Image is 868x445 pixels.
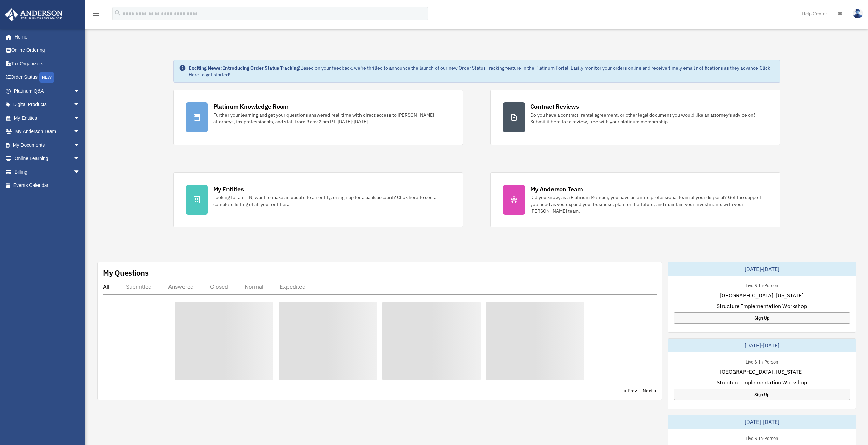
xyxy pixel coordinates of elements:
[189,65,300,71] strong: Exciting News: Introducing Order Status Tracking!
[245,283,263,290] div: Normal
[5,179,90,192] a: Events Calendar
[73,165,87,179] span: arrow_drop_down
[213,185,244,193] div: My Entities
[39,72,54,83] div: NEW
[189,65,770,78] a: Click Here to get started!
[73,84,87,98] span: arrow_drop_down
[5,71,90,85] a: Order StatusNEW
[5,125,90,138] a: My Anderson Teamarrow_drop_down
[643,387,657,394] a: Next >
[530,112,768,125] div: Do you have a contract, rental agreement, or other legal document you would like an attorney's ad...
[717,378,807,386] span: Structure Implementation Workshop
[73,111,87,125] span: arrow_drop_down
[5,165,90,179] a: Billingarrow_drop_down
[92,12,100,18] a: menu
[126,283,152,290] div: Submitted
[490,90,780,145] a: Contract Reviews Do you have a contract, rental agreement, or other legal document you would like...
[740,358,783,365] div: Live & In-Person
[530,185,583,193] div: My Anderson Team
[853,9,863,18] img: User Pic
[213,194,451,208] div: Looking for an EIN, want to make an update to an entity, or sign up for a bank account? Click her...
[668,339,856,352] div: [DATE]-[DATE]
[213,112,451,125] div: Further your learning and get your questions answered real-time with direct access to [PERSON_NAM...
[717,302,807,310] span: Structure Implementation Workshop
[173,172,463,227] a: My Entities Looking for an EIN, want to make an update to an entity, or sign up for a bank accoun...
[210,283,228,290] div: Closed
[5,98,90,112] a: Digital Productsarrow_drop_down
[5,138,90,152] a: My Documentsarrow_drop_down
[168,283,194,290] div: Answered
[668,415,856,429] div: [DATE]-[DATE]
[280,283,306,290] div: Expedited
[5,152,90,165] a: Online Learningarrow_drop_down
[114,9,121,17] i: search
[92,10,100,18] i: menu
[668,262,856,276] div: [DATE]-[DATE]
[5,84,90,98] a: Platinum Q&Aarrow_drop_down
[103,283,109,290] div: All
[624,387,637,394] a: < Prev
[490,172,780,227] a: My Anderson Team Did you know, as a Platinum Member, you have an entire professional team at your...
[740,434,783,441] div: Live & In-Person
[5,57,90,71] a: Tax Organizers
[5,111,90,125] a: My Entitiesarrow_drop_down
[530,194,768,214] div: Did you know, as a Platinum Member, you have an entire professional team at your disposal? Get th...
[5,30,87,44] a: Home
[674,312,850,324] a: Sign Up
[740,281,783,288] div: Live & In-Person
[73,125,87,139] span: arrow_drop_down
[530,102,579,111] div: Contract Reviews
[3,8,65,21] img: Anderson Advisors Platinum Portal
[213,102,289,111] div: Platinum Knowledge Room
[173,90,463,145] a: Platinum Knowledge Room Further your learning and get your questions answered real-time with dire...
[674,389,850,400] a: Sign Up
[720,368,804,376] span: [GEOGRAPHIC_DATA], [US_STATE]
[73,98,87,112] span: arrow_drop_down
[720,291,804,299] span: [GEOGRAPHIC_DATA], [US_STATE]
[103,268,149,278] div: My Questions
[5,44,90,57] a: Online Ordering
[189,64,775,78] div: Based on your feedback, we're thrilled to announce the launch of our new Order Status Tracking fe...
[73,152,87,166] span: arrow_drop_down
[73,138,87,152] span: arrow_drop_down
